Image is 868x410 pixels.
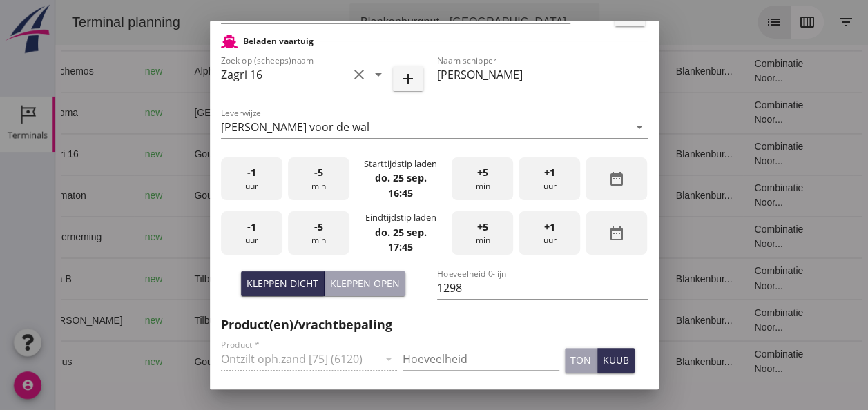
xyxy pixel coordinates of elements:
[505,216,610,257] td: 18
[388,186,413,199] strong: 16:45
[291,133,367,175] td: 1298
[435,340,505,382] td: Ontzilt oph.zan...
[291,175,367,216] td: 672
[437,64,648,86] input: Naam schipper
[744,14,760,30] i: calendar_view_week
[610,257,688,299] td: Blankenbur...
[323,233,334,242] small: m3
[174,273,184,283] i: directions_boat
[221,315,648,334] h2: Product(en)/vrachtbepaling
[291,50,367,92] td: 387
[477,219,488,235] span: +5
[603,353,629,367] div: kuub
[477,165,488,180] span: +5
[174,315,184,324] i: directions_boat
[374,226,426,239] strong: do. 25 sep.
[79,50,128,92] td: new
[318,68,329,76] small: m3
[365,211,436,224] div: Eindtijdstip laden
[221,211,282,255] div: uur
[688,299,773,340] td: Combinatie Noor...
[437,277,648,299] input: Hoeveelheid 0-lijn
[610,340,688,382] td: Blankenbur...
[608,225,625,242] i: date_range
[173,356,183,366] i: directions_boat
[79,216,128,257] td: new
[519,14,536,30] i: arrow_drop_down
[351,66,367,83] i: clear
[688,340,773,382] td: Combinatie Noor...
[314,219,323,235] span: -5
[505,175,610,216] td: 18
[597,348,635,373] button: kuub
[435,216,505,257] td: Ontzilt oph.zan...
[247,276,318,291] div: Kleppen dicht
[318,275,329,283] small: m3
[435,175,505,216] td: Ontzilt oph.zan...
[314,165,323,180] span: -5
[139,271,255,286] div: Tilburg
[288,157,349,201] div: min
[291,257,367,299] td: 541
[245,108,255,117] i: directions_boat
[318,192,329,200] small: m3
[374,171,426,184] strong: do. 25 sep.
[243,35,314,48] h2: Beladen vaartuig
[291,216,367,257] td: 1231
[608,170,625,187] i: date_range
[519,157,580,201] div: uur
[631,119,648,135] i: arrow_drop_down
[435,50,505,92] td: Filling sand
[688,92,773,133] td: Combinatie Noor...
[173,191,183,200] i: directions_boat
[173,149,183,159] i: directions_boat
[330,276,400,291] div: Kleppen open
[544,219,555,235] span: +1
[505,133,610,175] td: 18
[505,50,610,92] td: 18
[505,92,610,133] td: 18
[247,165,256,180] span: -1
[305,14,511,30] div: Blankenburgput - [GEOGRAPHIC_DATA]
[318,358,329,366] small: m3
[139,64,255,79] div: Alphen aan den Rijn
[221,64,348,86] input: Zoek op (scheeps)naam
[318,316,329,324] small: m3
[435,133,505,175] td: Ontzilt oph.zan...
[610,299,688,340] td: Blankenbur...
[370,66,387,83] i: arrow_drop_down
[688,50,773,92] td: Combinatie Noor...
[79,175,128,216] td: new
[610,50,688,92] td: Blankenbur...
[291,92,367,133] td: 994
[570,353,591,367] div: ton
[435,257,505,299] td: Filling sand
[79,92,128,133] td: new
[79,340,128,382] td: new
[688,133,773,175] td: Combinatie Noor...
[688,175,773,216] td: Combinatie Noor...
[519,211,580,255] div: uur
[388,240,413,253] strong: 17:45
[565,348,597,373] button: ton
[610,133,688,175] td: Blankenbur...
[139,147,255,162] div: Gouda
[79,257,128,299] td: new
[241,271,325,296] button: Kleppen dicht
[505,340,610,382] td: 18
[79,299,128,340] td: new
[221,121,369,133] div: [PERSON_NAME] voor de wal
[435,92,505,133] td: Filling sand
[139,188,255,203] div: Gouda
[505,257,610,299] td: 18
[688,216,773,257] td: Combinatie Noor...
[782,14,799,30] i: filter_list
[139,106,255,120] div: [GEOGRAPHIC_DATA]
[323,150,334,159] small: m3
[139,313,255,327] div: Tilburg
[139,354,255,369] div: Gouda
[318,109,329,117] small: m3
[325,271,405,296] button: Kleppen open
[231,66,241,76] i: directions_boat
[452,211,513,255] div: min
